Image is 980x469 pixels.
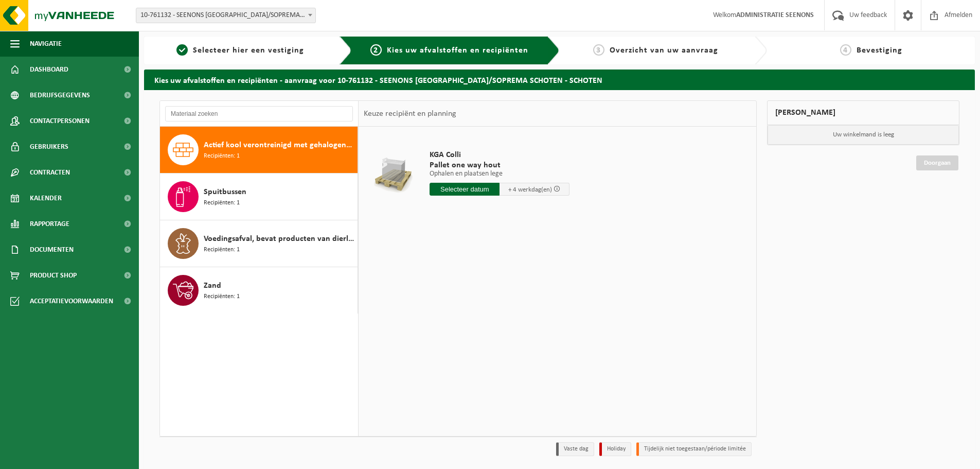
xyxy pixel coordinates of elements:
[916,155,958,170] a: Doorgaan
[144,70,975,90] h2: Kies uw afvalstoffen en recipiënten - aanvraag voor 10-761132 - SEENONS [GEOGRAPHIC_DATA]/SOPREMA...
[30,237,74,263] span: Documenten
[149,44,331,57] a: 1Selecteer hier een vestiging
[30,82,90,108] span: Bedrijfsgegevens
[30,263,77,288] span: Product Shop
[204,198,240,208] span: Recipiënten: 1
[636,442,752,456] li: Tijdelijk niet toegestaan/période limitée
[359,101,461,127] div: Keuze recipiënt en planning
[736,11,814,19] strong: ADMINISTRATIE SEENONS
[136,8,316,23] span: 10-761132 - SEENONS BELGIUM/SOPREMA SCHOTEN - SCHOTEN
[370,44,382,56] span: 2
[30,108,90,134] span: Contactpersonen
[430,160,569,170] span: Pallet one way hout
[136,8,315,23] span: 10-761132 - SEENONS BELGIUM/SOPREMA SCHOTEN - SCHOTEN
[593,44,604,56] span: 3
[430,170,569,178] p: Ophalen en plaatsen lege
[610,46,718,55] span: Overzicht van uw aanvraag
[204,233,355,245] span: Voedingsafval, bevat producten van dierlijke oorsprong, onverpakt, categorie 3
[768,125,959,145] p: Uw winkelmand is leeg
[204,280,221,292] span: Zand
[204,139,355,151] span: Actief kool verontreinigd met gehalogeneerde koolwaterstoffen
[387,46,528,55] span: Kies uw afvalstoffen en recipiënten
[204,245,240,255] span: Recipiënten: 1
[30,57,68,82] span: Dashboard
[30,288,113,314] span: Acceptatievoorwaarden
[30,160,70,185] span: Contracten
[30,211,69,237] span: Rapportage
[204,186,246,198] span: Spuitbussen
[193,46,304,55] span: Selecteer hier een vestiging
[840,44,851,56] span: 4
[204,292,240,302] span: Recipiënten: 1
[176,44,188,56] span: 1
[160,220,358,267] button: Voedingsafval, bevat producten van dierlijke oorsprong, onverpakt, categorie 3 Recipiënten: 1
[165,106,353,121] input: Materiaal zoeken
[30,134,68,160] span: Gebruikers
[430,183,500,196] input: Selecteer datum
[767,100,959,125] div: [PERSON_NAME]
[30,31,62,57] span: Navigatie
[160,127,358,173] button: Actief kool verontreinigd met gehalogeneerde koolwaterstoffen Recipiënten: 1
[556,442,594,456] li: Vaste dag
[30,185,62,211] span: Kalender
[160,267,358,314] button: Zand Recipiënten: 1
[857,46,902,55] span: Bevestiging
[160,173,358,220] button: Spuitbussen Recipiënten: 1
[204,151,240,161] span: Recipiënten: 1
[430,150,569,160] span: KGA Colli
[508,186,552,193] span: + 4 werkdag(en)
[599,442,631,456] li: Holiday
